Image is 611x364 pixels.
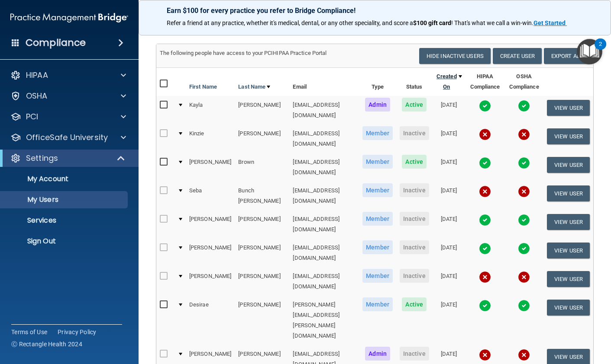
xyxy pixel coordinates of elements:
p: HIPAA [26,70,48,80]
span: The following people have access to your PCIHIPAA Practice Portal [160,50,327,56]
span: Active [402,297,427,311]
img: tick.e7d51cea.svg [479,100,491,112]
p: OfficeSafe University [26,132,108,143]
p: Services [6,216,124,225]
img: cross.ca9f0e7f.svg [479,185,491,198]
span: Member [362,269,393,283]
button: Hide Inactive Users [419,48,491,64]
img: tick.e7d51cea.svg [518,100,530,112]
td: [EMAIL_ADDRESS][DOMAIN_NAME] [289,125,359,153]
img: tick.e7d51cea.svg [518,214,530,226]
span: Inactive [400,269,429,283]
a: OfficeSafe University [10,132,126,143]
img: tick.e7d51cea.svg [479,243,491,255]
span: Inactive [400,240,429,254]
img: cross.ca9f0e7f.svg [479,128,491,140]
img: cross.ca9f0e7f.svg [479,349,491,361]
td: [DATE] [433,182,466,210]
span: Member [362,126,393,140]
img: cross.ca9f0e7f.svg [518,128,530,140]
td: [EMAIL_ADDRESS][DOMAIN_NAME] [289,182,359,210]
p: PCI [26,112,38,122]
span: Member [362,240,393,254]
td: Desirae [186,296,235,345]
td: [PERSON_NAME] [235,267,289,296]
span: Refer a friend at any practice, whether it's medical, dental, or any other speciality, and score a [167,19,413,26]
td: Bunch [PERSON_NAME] [235,182,289,210]
td: [DATE] [433,210,466,239]
a: Export All [544,48,590,64]
span: Inactive [400,212,429,226]
td: Seba [186,182,235,210]
th: HIPAA Compliance [466,68,504,96]
div: 2 [599,44,602,55]
button: View User [547,214,590,230]
td: [PERSON_NAME][EMAIL_ADDRESS][PERSON_NAME][DOMAIN_NAME] [289,296,359,345]
span: Inactive [400,183,429,197]
img: cross.ca9f0e7f.svg [518,349,530,361]
span: Active [402,155,427,169]
p: My Account [6,175,124,183]
td: [PERSON_NAME] [235,125,289,153]
span: Inactive [400,126,429,140]
td: [PERSON_NAME] [235,210,289,239]
img: tick.e7d51cea.svg [518,243,530,255]
img: tick.e7d51cea.svg [518,157,530,169]
button: View User [547,157,590,173]
td: [DATE] [433,267,466,296]
span: Member [362,212,393,226]
strong: $100 gift card [413,19,451,26]
button: View User [547,100,590,116]
a: OSHA [10,91,126,101]
td: [EMAIL_ADDRESS][DOMAIN_NAME] [289,239,359,267]
td: [PERSON_NAME] [186,267,235,296]
img: tick.e7d51cea.svg [479,157,491,169]
button: View User [547,271,590,287]
a: Last Name [238,82,270,92]
span: ! That's what we call a win-win. [451,19,533,26]
img: cross.ca9f0e7f.svg [479,271,491,283]
span: Member [362,297,393,311]
td: [PERSON_NAME] [235,296,289,345]
button: View User [547,300,590,316]
button: View User [547,128,590,144]
td: [PERSON_NAME] [186,239,235,267]
span: Active [402,98,427,112]
span: Member [362,155,393,169]
span: Admin [365,98,390,112]
th: Status [396,68,433,96]
button: Open Resource Center, 2 new notifications [577,39,602,64]
p: Settings [26,153,58,163]
p: My Users [6,195,124,204]
td: [DATE] [433,125,466,153]
td: Brown [235,153,289,182]
span: Admin [365,347,390,361]
img: PMB logo [10,9,128,26]
td: [EMAIL_ADDRESS][DOMAIN_NAME] [289,96,359,125]
button: View User [547,185,590,201]
a: HIPAA [10,70,126,80]
span: Member [362,183,393,197]
td: [PERSON_NAME] [186,210,235,239]
td: [DATE] [433,296,466,345]
a: PCI [10,112,126,122]
a: Terms of Use [11,328,47,336]
span: Inactive [400,347,429,361]
button: Create User [493,48,542,64]
img: tick.e7d51cea.svg [518,300,530,312]
td: [DATE] [433,153,466,182]
th: Type [359,68,396,96]
a: Privacy Policy [58,328,97,336]
a: Get Started [533,19,567,26]
td: [DATE] [433,239,466,267]
td: [EMAIL_ADDRESS][DOMAIN_NAME] [289,267,359,296]
button: View User [547,243,590,259]
img: tick.e7d51cea.svg [479,300,491,312]
span: Ⓒ Rectangle Health 2024 [11,340,82,348]
p: Earn $100 for every practice you refer to Bridge Compliance! [167,6,583,15]
strong: Get Started [533,19,566,26]
td: [PERSON_NAME] [235,96,289,125]
td: Kayla [186,96,235,125]
a: First Name [189,82,217,92]
th: Email [289,68,359,96]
